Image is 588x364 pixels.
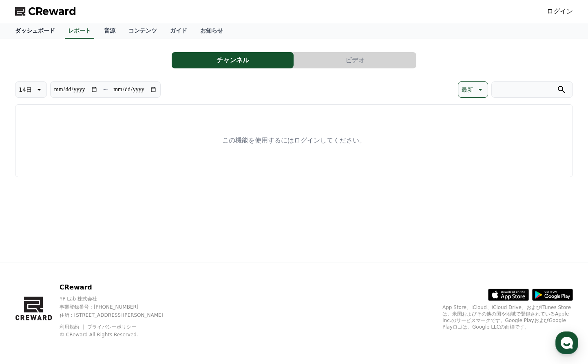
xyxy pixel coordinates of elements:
p: © CReward All Rights Reserved. [60,331,177,338]
p: YP Lab 株式会社 [60,296,177,302]
p: この機能を使用するにはログインしてください。 [222,136,366,145]
span: Messages [68,271,92,277]
a: ガイド [164,23,194,39]
a: 利用規約 [60,324,85,330]
button: 最新 [458,81,488,98]
p: App Store、iCloud、iCloud Drive、およびiTunes Storeは、米国およびその他の国や地域で登録されているApple Inc.のサービスマークです。Google P... [442,304,573,330]
span: CReward [28,5,76,18]
button: 14日 [15,81,47,98]
a: プライバシーポリシー [87,324,136,330]
a: ダッシュボード [9,23,62,39]
a: Settings [105,258,157,278]
button: ビデオ [294,52,416,68]
a: お知らせ [194,23,230,39]
p: 14日 [19,84,32,95]
a: Messages [54,258,105,278]
p: ~ [103,85,108,94]
span: Home [21,270,35,277]
p: CReward [60,283,177,292]
p: 最新 [462,84,473,95]
a: 音源 [97,23,122,39]
span: Settings [121,270,141,277]
a: CReward [15,5,76,18]
a: レポート [65,23,94,39]
a: ログイン [547,7,573,16]
p: 住所 : [STREET_ADDRESS][PERSON_NAME] [60,312,177,318]
a: コンテンツ [122,23,164,39]
p: 事業登録番号 : [PHONE_NUMBER] [60,304,177,310]
a: Home [2,258,54,278]
button: チャンネル [172,52,294,68]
